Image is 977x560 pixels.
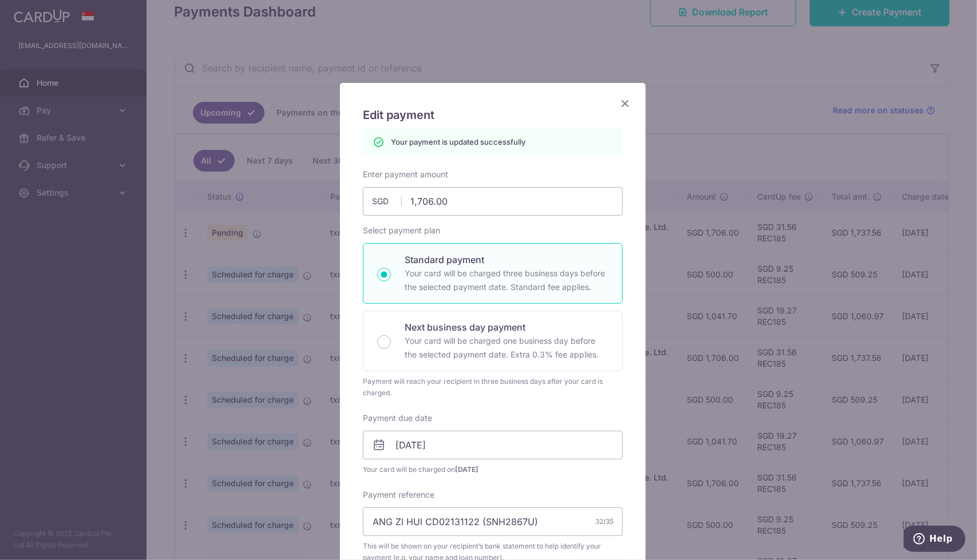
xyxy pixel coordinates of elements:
span: [DATE] [455,465,478,474]
p: Your payment is updated successfully [391,136,525,148]
label: Payment due date [363,412,432,424]
button: Close [618,97,632,110]
label: Payment reference [363,489,434,501]
iframe: Opens a widget where you can find more information [904,526,966,554]
p: Next business day payment [405,320,608,334]
input: DD / MM / YYYY [363,431,623,459]
span: SGD [372,196,402,207]
p: Your card will be charged three business days before the selected payment date. Standard fee appl... [405,267,608,294]
label: Select payment plan [363,225,440,236]
p: Standard payment [405,253,608,267]
p: Your card will be charged one business day before the selected payment date. Extra 0.3% fee applies. [405,334,608,362]
label: Enter payment amount [363,169,448,180]
div: Payment will reach your recipient in three business days after your card is charged. [363,376,623,399]
input: 0.00 [363,187,623,216]
div: 32/35 [595,516,614,527]
h5: Edit payment [363,106,623,124]
span: Your card will be charged on [363,464,623,475]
